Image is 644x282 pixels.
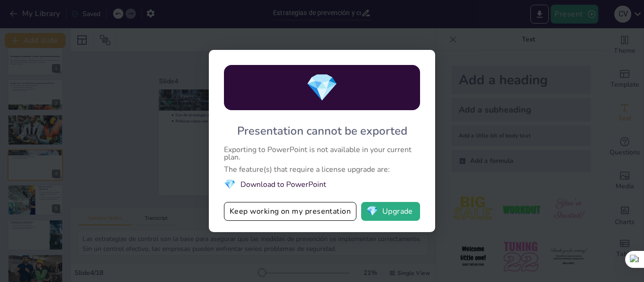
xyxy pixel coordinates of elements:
[224,202,356,221] button: Keep working on my presentation
[305,70,339,106] span: diamond
[224,178,236,191] span: diamond
[224,146,420,161] div: Exporting to PowerPoint is not available in your current plan.
[224,166,420,173] div: The feature(s) that require a license upgrade are:
[237,123,407,138] div: Presentation cannot be exported
[224,178,420,191] li: Download to PowerPoint
[361,202,420,221] button: diamondUpgrade
[366,207,378,216] span: diamond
